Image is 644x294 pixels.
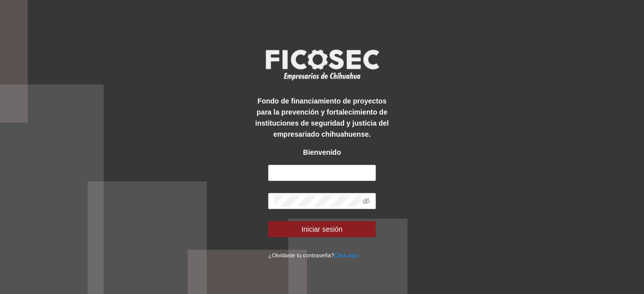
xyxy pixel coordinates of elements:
small: ¿Olvidaste tu contraseña? [268,252,358,258]
a: Click aqui [334,252,359,258]
strong: Bienvenido [303,148,341,156]
img: logo [259,46,385,83]
strong: Fondo de financiamiento de proyectos para la prevención y fortalecimiento de instituciones de seg... [255,97,388,138]
span: Iniciar sesión [301,224,343,235]
span: eye-invisible [363,198,370,205]
button: Iniciar sesión [268,221,375,237]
